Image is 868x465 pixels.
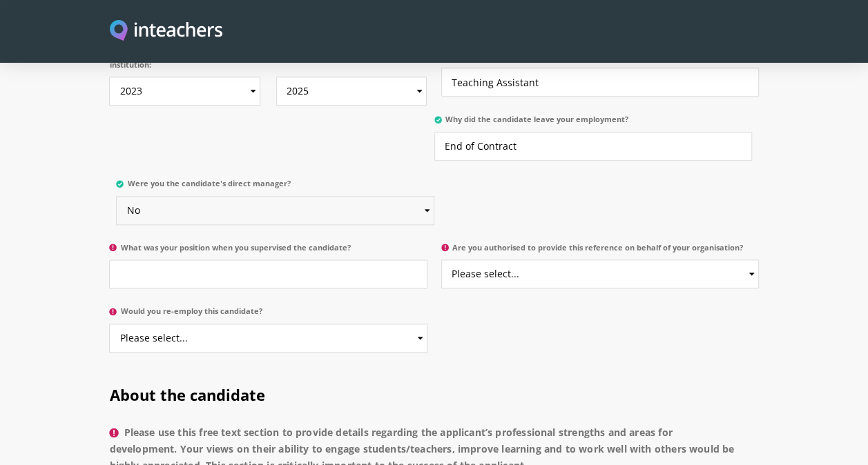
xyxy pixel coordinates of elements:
img: Inteachers [110,20,222,43]
label: Would you re-employ this candidate? [109,306,427,324]
label: Are you authorised to provide this reference on behalf of your organisation? [441,243,759,260]
span: About the candidate [109,384,264,405]
a: Visit this site's homepage [110,20,222,43]
label: Why did the candidate leave your employment? [434,115,752,132]
label: What was your position when you supervised the candidate? [109,243,427,260]
label: Were you the candidate's direct manager? [116,179,434,196]
label: Select the start and end dates of the candidate's employment at your institution: [109,51,427,77]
